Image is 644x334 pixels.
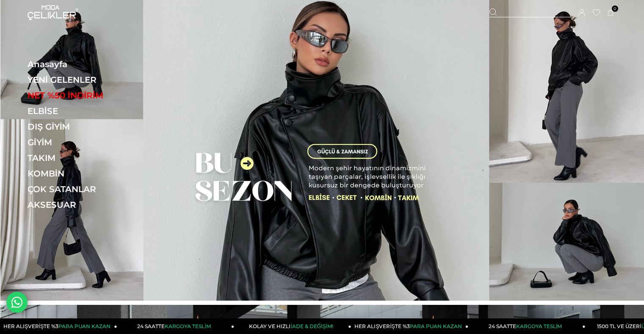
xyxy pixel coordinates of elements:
a: NET %50 İNDİRİM [28,90,144,100]
img: logo [28,5,78,20]
a: GİYİM [28,137,144,147]
a: 24 SAATTEKARGOYA TESLİM [117,318,235,334]
a: ELBİSE [28,106,144,116]
a: KOMBİN [28,168,144,179]
a: ÇOK SATANLAR [28,184,144,194]
a: AKSESUAR [28,200,144,210]
a: Anasayfa [28,59,144,69]
span: İADE & DEĞİŞİM! [290,323,333,329]
span: PARA PUAN KAZAN [58,323,111,329]
a: TAKIM [28,153,144,163]
span: PARA PUAN KAZAN [410,323,462,329]
span: 0 [612,5,618,12]
a: KOLAY VE HIZLIİADE & DEĞİŞİM! [234,318,351,334]
span: KARGOYA TESLİM [165,323,210,329]
a: 24 SAATTEKARGOYA TESLİM [468,318,586,334]
a: HER ALIŞVERİŞTE %3PARA PUAN KAZAN [351,318,469,334]
a: 0 [608,10,614,16]
a: DIŞ GİYİM [28,122,144,132]
span: KARGOYA TESLİM [516,323,562,329]
a: YENİ GELENLER [28,75,144,85]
